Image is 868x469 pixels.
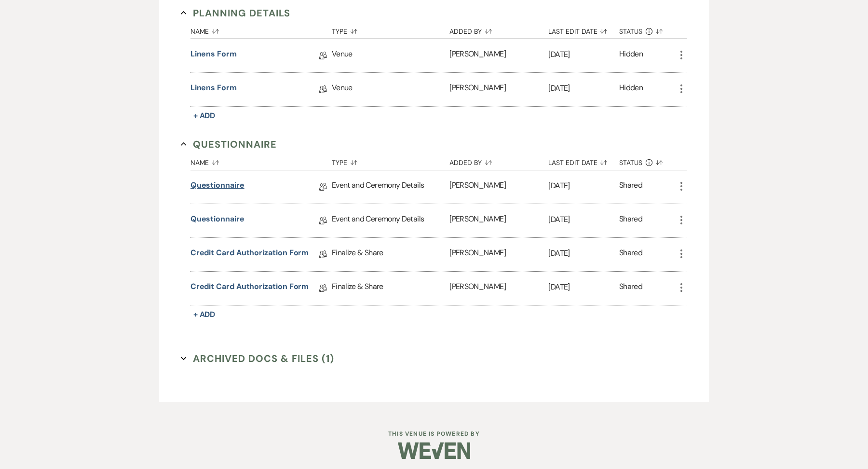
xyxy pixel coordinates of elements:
div: Event and Ceremony Details [332,204,449,237]
a: Linens Form [190,48,237,63]
p: [DATE] [548,281,619,293]
p: [DATE] [548,82,619,95]
p: [DATE] [548,179,619,192]
div: [PERSON_NAME] [449,170,548,204]
button: Last Edit Date [548,20,619,39]
button: Name [190,20,332,39]
button: + Add [190,308,218,321]
span: + Add [193,110,216,121]
div: Venue [332,73,449,106]
button: Type [332,152,449,170]
div: Hidden [619,48,643,63]
div: Venue [332,39,449,72]
div: [PERSON_NAME] [449,204,548,237]
button: Archived Docs & Files (1) [181,351,334,366]
button: Type [332,20,449,39]
button: Name [190,152,332,170]
a: Credit Card Authorization Form [190,281,309,296]
button: Questionnaire [181,137,277,152]
div: [PERSON_NAME] [449,272,548,305]
p: [DATE] [548,48,619,61]
button: Status [619,20,676,39]
button: Status [619,152,676,170]
a: Questionnaire [190,213,244,228]
p: [DATE] [548,247,619,260]
a: Linens Form [190,82,237,97]
button: Added By [449,152,548,170]
div: Event and Ceremony Details [332,170,449,204]
a: Questionnaire [190,179,244,194]
button: + Add [190,109,218,123]
span: + Add [193,309,216,319]
a: Credit Card Authorization Form [190,247,309,262]
img: Weven Logo [398,434,470,468]
button: Last Edit Date [548,152,619,170]
p: [DATE] [548,213,619,226]
div: Shared [619,213,642,228]
div: Shared [619,247,642,262]
div: [PERSON_NAME] [449,238,548,271]
button: Added By [449,20,548,39]
button: Planning Details [181,6,290,20]
span: Status [619,28,642,35]
span: Status [619,159,642,166]
div: Finalize & Share [332,238,449,271]
div: Shared [619,179,642,194]
div: Shared [619,281,642,296]
div: Finalize & Share [332,272,449,305]
div: [PERSON_NAME] [449,39,548,72]
div: Hidden [619,82,643,97]
div: [PERSON_NAME] [449,73,548,106]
